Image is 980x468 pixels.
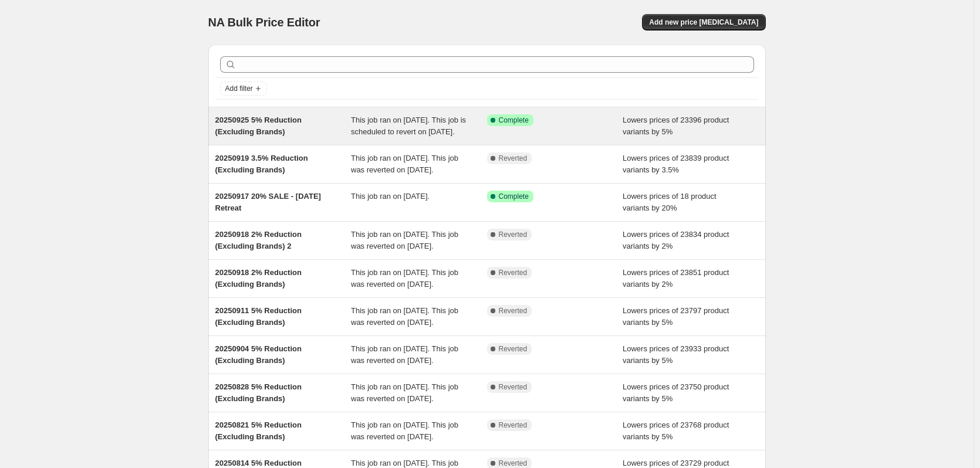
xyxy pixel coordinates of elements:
[499,192,529,201] span: Complete
[215,230,302,250] span: 20250918 2% Reduction (Excluding Brands) 2
[623,344,729,365] span: Lowers prices of 23933 product variants by 5%
[351,382,458,403] span: This job ran on [DATE]. This job was reverted on [DATE].
[499,154,528,163] span: Reverted
[215,306,302,327] span: 20250911 5% Reduction (Excluding Brands)
[642,14,765,30] button: Add new price [MEDICAL_DATA]
[215,154,308,174] span: 20250919 3.5% Reduction (Excluding Brands)
[215,344,302,365] span: 20250904 5% Reduction (Excluding Brands)
[499,116,529,125] span: Complete
[499,344,528,354] span: Reverted
[215,420,302,441] span: 20250821 5% Reduction (Excluding Brands)
[499,382,528,392] span: Reverted
[225,84,253,93] span: Add filter
[215,382,302,403] span: 20250828 5% Reduction (Excluding Brands)
[215,116,302,136] span: 20250925 5% Reduction (Excluding Brands)
[351,306,458,327] span: This job ran on [DATE]. This job was reverted on [DATE].
[351,344,458,365] span: This job ran on [DATE]. This job was reverted on [DATE].
[623,116,729,136] span: Lowers prices of 23396 product variants by 5%
[351,154,458,174] span: This job ran on [DATE]. This job was reverted on [DATE].
[215,192,321,212] span: 20250917 20% SALE - [DATE] Retreat
[649,18,758,27] span: Add new price [MEDICAL_DATA]
[208,16,320,29] span: NA Bulk Price Editor
[623,420,729,441] span: Lowers prices of 23768 product variants by 5%
[623,154,729,174] span: Lowers prices of 23839 product variants by 3.5%
[351,268,458,289] span: This job ran on [DATE]. This job was reverted on [DATE].
[499,306,528,316] span: Reverted
[499,268,528,277] span: Reverted
[351,116,466,136] span: This job ran on [DATE]. This job is scheduled to revert on [DATE].
[499,230,528,239] span: Reverted
[215,268,302,289] span: 20250918 2% Reduction (Excluding Brands)
[351,230,458,250] span: This job ran on [DATE]. This job was reverted on [DATE].
[220,82,267,96] button: Add filter
[623,230,729,250] span: Lowers prices of 23834 product variants by 2%
[351,420,458,441] span: This job ran on [DATE]. This job was reverted on [DATE].
[499,459,528,468] span: Reverted
[351,192,430,201] span: This job ran on [DATE].
[623,192,717,212] span: Lowers prices of 18 product variants by 20%
[623,382,729,403] span: Lowers prices of 23750 product variants by 5%
[623,306,729,327] span: Lowers prices of 23797 product variants by 5%
[499,420,528,430] span: Reverted
[623,268,729,289] span: Lowers prices of 23851 product variants by 2%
